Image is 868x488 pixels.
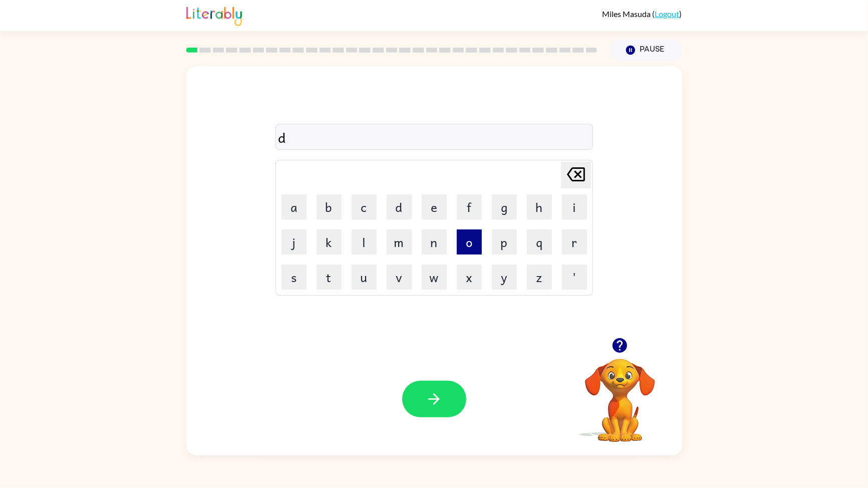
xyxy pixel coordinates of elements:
button: p [492,229,517,255]
button: d [387,194,412,219]
a: Logout [655,9,680,19]
button: h [527,194,552,219]
span: Miles Masuda [603,9,653,19]
div: ( ) [603,9,682,19]
button: g [492,194,517,219]
button: w [422,265,447,290]
button: j [281,229,307,255]
img: Literably [186,4,242,26]
button: f [457,194,482,219]
button: o [457,229,482,255]
button: c [352,194,377,219]
button: Pause [610,39,682,62]
video: Your browser must support playing .mp4 files to use Literably. Please try using another browser. [570,343,670,443]
button: e [422,194,447,219]
button: x [457,265,482,290]
button: t [317,265,342,290]
button: b [317,194,342,219]
button: m [387,229,412,255]
button: v [387,265,412,290]
button: k [317,229,342,255]
button: l [352,229,377,255]
div: d [278,127,590,148]
button: a [281,194,307,219]
button: s [281,265,307,290]
button: u [352,265,377,290]
button: r [562,229,587,255]
button: i [562,194,587,219]
button: n [422,229,447,255]
button: y [492,265,517,290]
button: z [527,265,552,290]
button: q [527,229,552,255]
button: ' [562,265,587,290]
